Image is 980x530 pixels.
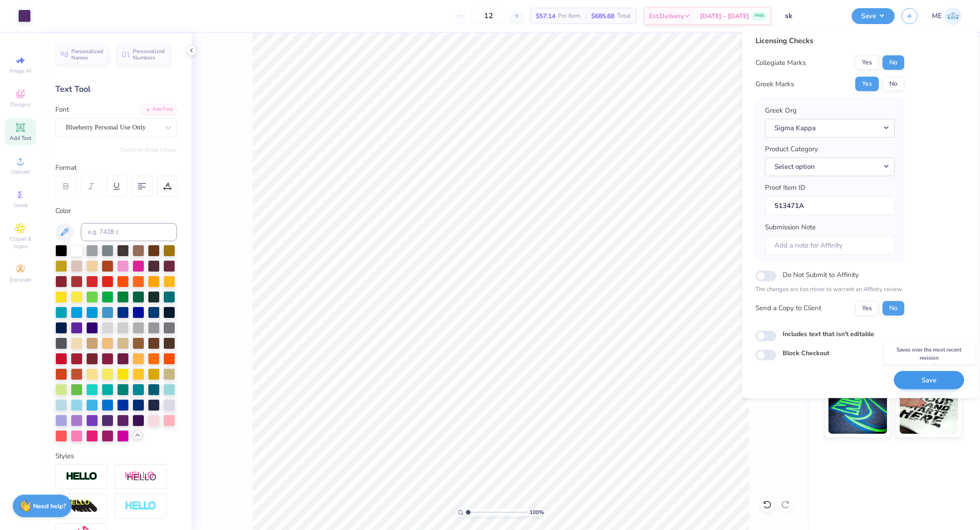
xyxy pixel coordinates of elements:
label: Do Not Submit to Affinity [783,269,859,281]
button: No [882,77,904,91]
input: Add a note for Affinity [765,235,895,255]
img: Shadow [125,471,157,482]
button: Save [852,8,895,24]
div: Saves over the most recent revision [884,343,975,364]
span: Per Item [558,11,580,21]
p: The changes are too minor to warrant an Affinity review. [755,285,904,294]
button: Select option [765,157,895,176]
div: Text Tool [55,83,177,95]
span: [DATE] - [DATE] [700,11,749,21]
button: No [882,55,904,70]
div: Licensing Checks [755,35,904,46]
div: Greek Marks [755,79,794,89]
div: Send a Copy to Client [755,303,821,313]
label: Greek Org [765,105,797,116]
label: Submission Note [765,222,816,233]
span: Est. Delivery [649,11,684,21]
span: Personalized Numbers [133,48,165,61]
button: No [882,301,904,315]
a: ME [932,7,962,25]
img: Maria Espena [944,7,962,25]
img: Negative Space [125,501,157,511]
span: Upload [11,168,29,175]
button: Switch to Greek Letters [120,146,177,154]
span: 100 % [529,508,544,516]
label: Block Checkout [783,348,829,358]
span: Greek [14,202,28,209]
div: Color [55,206,177,216]
button: Sigma Kappa [765,119,895,137]
span: Total [617,11,631,21]
label: Includes text that isn't editable [783,329,874,338]
button: Save [894,371,964,389]
span: Clipart & logos [5,235,36,250]
input: e.g. 7428 c [81,223,177,241]
div: Styles [55,451,177,461]
div: Collegiate Marks [755,58,806,68]
input: Untitled Design [778,7,845,25]
span: Personalized Names [71,48,103,61]
span: $57.14 [536,11,555,21]
img: Glow in the Dark Ink [828,388,887,434]
span: Decorate [10,276,31,283]
input: – – [471,8,506,24]
span: $685.68 [591,11,614,21]
div: Add Font [141,104,177,115]
img: Stroke [66,471,98,482]
span: Image AI [10,67,31,74]
img: Water based Ink [900,388,958,434]
div: Format [55,163,178,173]
span: Add Text [10,134,31,142]
span: FREE [755,13,764,19]
button: Yes [855,55,879,70]
button: Yes [855,77,879,91]
span: ME [932,11,942,21]
button: Yes [855,301,879,315]
img: 3d Illusion [66,499,98,514]
strong: Need help? [33,502,66,510]
label: Product Category [765,144,818,154]
span: Designs [10,101,30,108]
label: Proof Item ID [765,183,805,193]
label: Font [55,104,69,115]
